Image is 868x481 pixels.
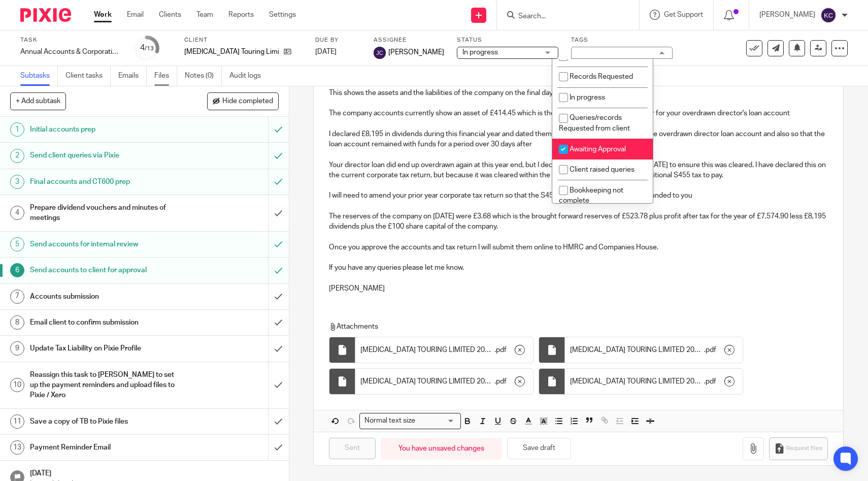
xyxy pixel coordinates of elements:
[570,376,704,387] span: [MEDICAL_DATA] TOURING LIMITED 20250430 Statutory Accounts
[10,237,24,251] div: 5
[20,36,122,44] label: Task
[559,114,630,132] span: Queries/records Requested from client
[118,66,147,86] a: Emails
[381,438,502,460] div: You have unsaved changes
[820,7,837,23] img: svg%3E
[329,438,376,460] input: Sent
[706,345,716,355] span: pdf
[184,47,279,57] p: [MEDICAL_DATA] Touring Limited
[229,66,269,86] a: Audit logs
[10,206,24,220] div: 4
[355,337,533,363] div: .
[20,66,58,86] a: Subtasks
[570,94,605,101] span: In progress
[196,10,213,20] a: Team
[329,322,814,332] p: Attachments
[10,122,24,137] div: 1
[145,46,154,51] small: /13
[329,108,828,118] p: The company accounts currently show an asset of £414.45 which is the S455 tax that you paid last ...
[329,211,828,232] p: The reserves of the company on [DATE] were £3.68 which is the brought forward reserves of £523.78...
[706,376,716,387] span: pdf
[10,290,24,304] div: 7
[759,10,815,20] p: [PERSON_NAME]
[30,367,182,403] h1: Reassign this task to [PERSON_NAME] to set up the payment reminders and upload files to Pixie / Xero
[315,36,361,44] label: Due by
[570,345,704,355] span: [MEDICAL_DATA] TOURING LIMITED 20250430 Computations Summary
[786,444,822,453] span: Request files
[517,12,609,21] input: Search
[10,175,24,189] div: 3
[329,263,828,273] p: If you have any queries please let me know.
[30,315,182,330] h1: Email client to confirm submission
[30,148,182,163] h1: Send client queries via Pixie
[570,166,635,173] span: Client raised queries
[30,237,182,252] h1: Send accounts for internal review
[329,129,828,150] p: I declared £8,195 in dividends during this financial year and dated them [DATE] to ensure this cl...
[10,263,24,277] div: 6
[315,48,337,55] span: [DATE]
[329,242,828,252] p: Once you approve the accounts and tax return I will submit them online to HMRC and Companies House.
[565,369,743,394] div: .
[457,36,558,44] label: Status
[496,345,507,355] span: pdf
[30,440,182,455] h1: Payment Reminder Email
[228,10,254,20] a: Reports
[269,10,296,20] a: Settings
[65,66,111,86] a: Client tasks
[30,414,182,429] h1: Save a copy of TB to Pixie files
[570,146,626,153] span: Awaiting Approval
[20,47,122,57] div: Annual Accounts &amp; Corporation Tax Return
[362,415,417,426] span: Normal text size
[159,10,181,20] a: Clients
[570,53,597,60] span: In review
[329,190,828,201] p: I will need to amend your prior year corporate tax return so that the S455 tax previously paid ca...
[185,66,222,86] a: Notes (0)
[207,92,279,110] button: Hide completed
[20,8,71,22] img: Pixie
[30,341,182,356] h1: Update Tax Liability on Pixie Profile
[10,92,66,110] button: + Add subtask
[571,36,673,44] label: Tags
[388,47,444,57] span: [PERSON_NAME]
[359,413,461,429] div: Search for option
[10,149,24,163] div: 2
[496,376,507,387] span: pdf
[329,88,828,98] p: This shows the assets and the liabilities of the company on the final day of the period – [DATE].
[30,122,182,137] h1: Initial accounts prep
[355,369,533,394] div: .
[30,466,279,478] h1: [DATE]
[184,36,303,44] label: Client
[30,174,182,189] h1: Final accounts and CT600 prep
[418,415,455,426] input: Search for option
[20,47,122,57] div: Annual Accounts & Corporation Tax Return
[10,378,24,392] div: 10
[664,11,703,18] span: Get Support
[565,337,743,363] div: .
[154,66,177,86] a: Files
[329,283,828,294] p: [PERSON_NAME]
[140,42,154,54] div: 4
[374,47,386,59] img: svg%3E
[10,440,24,455] div: 13
[127,10,144,20] a: Email
[10,315,24,330] div: 8
[30,289,182,304] h1: Accounts submission
[769,437,828,460] button: Request files
[507,438,571,460] button: Save draft
[462,49,498,56] span: In progress
[222,98,273,106] span: Hide completed
[329,160,828,181] p: Your director loan did end up overdrawn again at this year end, but I declared another dividend o...
[559,187,623,205] span: Bookkeeping not complete
[30,263,182,278] h1: Send accounts to client for approval
[30,200,182,226] h1: Prepare dividend vouchers and minutes of meetings
[10,414,24,429] div: 11
[570,73,633,80] span: Records Requested
[360,376,494,387] span: [MEDICAL_DATA] TOURING LIMITED 20250430 Corporation Tax Return
[94,10,112,20] a: Work
[10,341,24,356] div: 9
[374,36,444,44] label: Assignee
[360,345,494,355] span: [MEDICAL_DATA] TOURING LIMITED 20250430 CT600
